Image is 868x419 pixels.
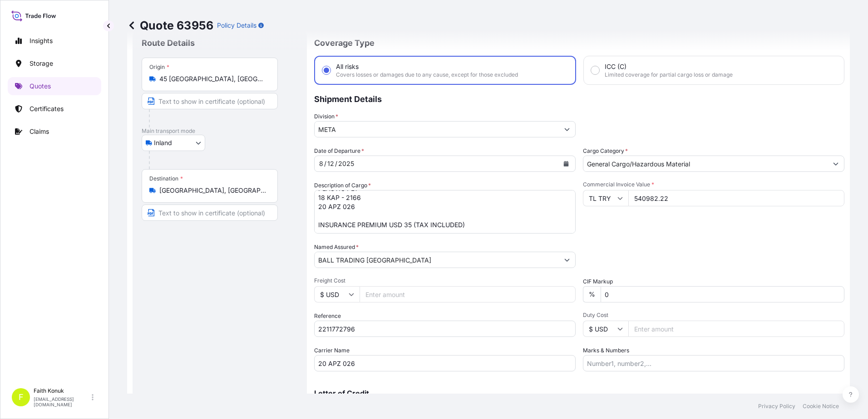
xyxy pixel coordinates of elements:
[583,277,613,286] label: CIF Markup
[149,63,169,71] div: Origin
[628,321,844,337] input: Enter amount
[583,355,844,371] input: Number1, number2,...
[583,181,844,188] span: Commercial Invoice Value
[803,403,839,410] a: Cookie Notice
[217,21,256,30] p: Policy Details
[828,156,844,172] button: Show suggestions
[758,403,795,410] a: Privacy Policy
[559,156,573,171] button: Calendar
[34,387,90,395] p: Faith Konuk
[314,146,364,156] span: Date of Departure
[314,346,350,355] label: Carrier Name
[559,121,575,137] button: Show suggestions
[315,121,559,137] input: Type to search division
[335,158,337,169] div: /
[314,277,576,284] span: Freight Cost
[314,390,844,397] p: Letter of Credit
[314,355,576,371] input: Enter name
[30,36,53,45] p: Insights
[314,85,844,112] p: Shipment Details
[324,158,326,169] div: /
[30,127,49,136] p: Claims
[30,59,53,68] p: Storage
[314,321,576,337] input: Your internal reference
[336,71,518,78] span: Covers losses or damages due to any cause, except for those excluded
[8,77,101,95] a: Quotes
[142,127,298,135] p: Main transport mode
[322,66,330,74] input: All risksCovers losses or damages due to any cause, except for those excluded
[314,312,341,321] label: Reference
[583,346,629,355] label: Marks & Numbers
[605,62,626,71] span: ICC (C)
[8,122,101,141] a: Claims
[142,205,278,221] input: Text to appear on certificate
[583,286,601,302] div: %
[583,146,628,156] label: Cargo Category
[605,71,733,78] span: Limited coverage for partial cargo loss or damage
[149,175,183,182] div: Destination
[142,93,278,109] input: Text to appear on certificate
[314,190,576,234] textarea: PLASTIC PLT 18 KAP - 2166 20 APZ 026 INSURANCE PREMIUM USD 35 (TAX INCLUDED)
[583,156,828,172] input: Select a commodity type
[314,181,371,190] label: Description of Cargo
[583,312,844,319] span: Duty Cost
[337,158,355,169] div: year,
[8,32,101,50] a: Insights
[336,62,359,71] span: All risks
[315,252,559,268] input: Full name
[159,74,266,83] input: Origin
[8,100,101,118] a: Certificates
[318,158,324,169] div: month,
[628,190,844,206] input: Type amount
[314,243,359,252] label: Named Assured
[154,138,172,147] span: Inland
[601,286,844,302] input: Enter percentage
[34,396,90,407] p: [EMAIL_ADDRESS][DOMAIN_NAME]
[326,158,335,169] div: day,
[127,18,213,33] p: Quote 63956
[30,104,64,113] p: Certificates
[8,54,101,73] a: Storage
[591,66,599,74] input: ICC (C)Limited coverage for partial cargo loss or damage
[314,112,338,121] label: Division
[142,135,205,151] button: Select transport
[159,186,266,195] input: Destination
[559,252,575,268] button: Show suggestions
[19,393,24,402] span: F
[30,82,51,91] p: Quotes
[360,286,576,302] input: Enter amount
